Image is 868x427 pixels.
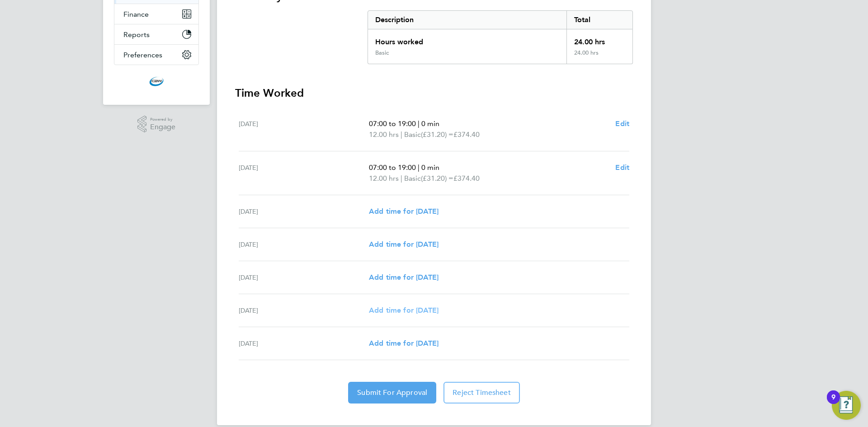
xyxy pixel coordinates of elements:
[123,51,162,59] span: Preferences
[453,388,511,397] span: Reject Timesheet
[369,163,416,172] span: 07:00 to 19:00
[401,174,402,183] span: |
[566,49,632,64] div: 24.00 hrs
[357,388,427,397] span: Submit For Approval
[369,306,439,314] span: Add time for [DATE]
[369,305,439,316] a: Add time for [DATE]
[453,174,480,183] span: £374.40
[239,206,369,217] div: [DATE]
[615,162,629,173] a: Edit
[123,10,149,19] span: Finance
[239,272,369,283] div: [DATE]
[421,163,439,172] span: 0 min
[348,382,436,404] button: Submit For Approval
[418,119,420,128] span: |
[418,163,420,172] span: |
[421,130,453,139] span: (£31.20) =
[368,11,566,29] div: Description
[375,49,389,56] div: Basic
[114,4,198,24] button: Finance
[114,24,198,44] button: Reports
[404,129,421,140] span: Basic
[369,239,439,250] a: Add time for [DATE]
[369,272,439,283] a: Add time for [DATE]
[404,173,421,184] span: Basic
[368,29,566,49] div: Hours worked
[369,206,439,217] a: Add time for [DATE]
[615,163,629,172] span: Edit
[114,74,199,89] a: Go to home page
[369,119,416,128] span: 07:00 to 19:00
[369,273,439,282] span: Add time for [DATE]
[239,118,369,140] div: [DATE]
[114,45,198,65] button: Preferences
[421,119,439,128] span: 0 min
[421,174,453,183] span: (£31.20) =
[369,130,399,139] span: 12.00 hrs
[149,74,164,89] img: cbwstaffingsolutions-logo-retina.png
[615,119,629,128] span: Edit
[239,338,369,349] div: [DATE]
[239,305,369,316] div: [DATE]
[150,123,175,131] span: Engage
[369,338,439,349] a: Add time for [DATE]
[615,118,629,129] a: Edit
[453,130,480,139] span: £374.40
[239,162,369,184] div: [DATE]
[369,240,439,249] span: Add time for [DATE]
[235,86,633,100] h3: Time Worked
[443,382,520,404] button: Reject Timesheet
[832,391,861,420] button: Open Resource Center, 9 new notifications
[401,130,402,139] span: |
[369,207,439,216] span: Add time for [DATE]
[566,11,632,29] div: Total
[123,30,150,39] span: Reports
[239,239,369,250] div: [DATE]
[368,10,633,64] div: Summary
[137,116,176,133] a: Powered byEngage
[831,397,835,409] div: 9
[369,174,399,183] span: 12.00 hrs
[369,339,439,347] span: Add time for [DATE]
[566,29,632,49] div: 24.00 hrs
[150,116,175,123] span: Powered by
